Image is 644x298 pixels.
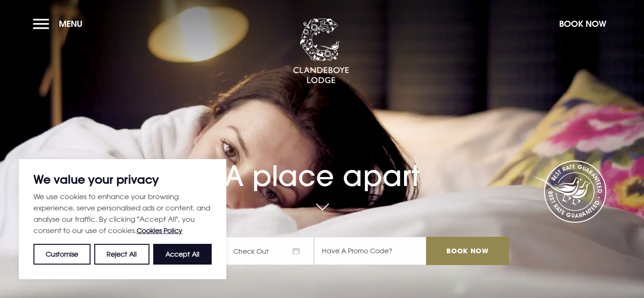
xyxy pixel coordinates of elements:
[314,237,426,265] input: Have A Promo Code?
[33,174,212,185] p: We value your privacy
[426,237,509,265] input: Book Now
[293,18,349,84] img: Clandeboye Lodge
[94,244,149,265] button: Reject All
[33,191,212,236] p: We use cookies to enhance your browsing experience, serve personalised ads or content, and analys...
[33,14,87,34] button: Menu
[224,237,314,265] span: Check Out
[33,244,91,265] button: Customise
[59,18,83,29] span: Menu
[554,14,611,34] button: Book Now
[153,244,212,265] button: Accept All
[135,141,509,193] h1: A place apart
[19,159,226,279] div: We value your privacy
[137,226,182,234] a: Cookies Policy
